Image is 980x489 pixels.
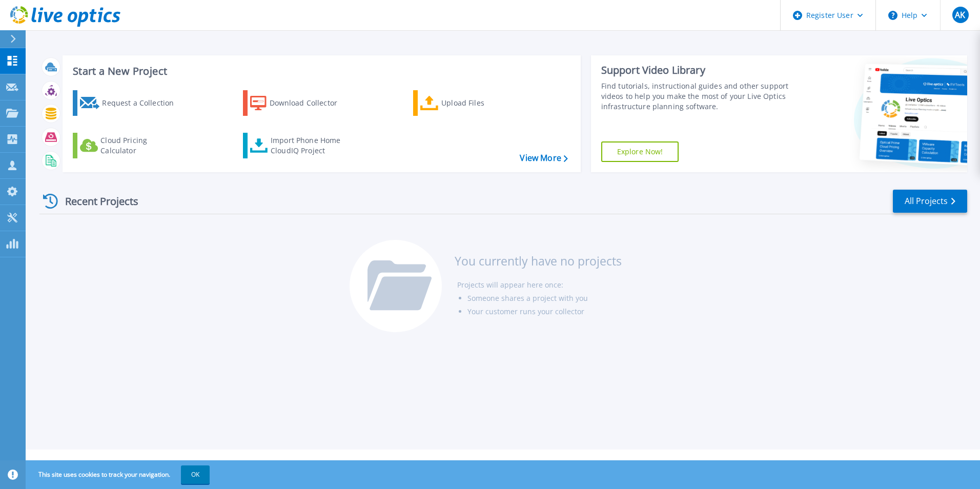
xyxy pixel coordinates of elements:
div: Upload Files [441,93,523,113]
div: Find tutorials, instructional guides and other support videos to help you make the most of your L... [601,81,793,112]
div: Support Video Library [601,64,793,77]
div: Request a Collection [102,93,184,113]
div: Cloud Pricing Calculator [100,135,182,156]
a: All Projects [893,190,967,213]
a: View More [520,153,567,163]
li: Someone shares a project with you [467,292,622,305]
div: Import Phone Home CloudIQ Project [271,135,351,156]
div: Recent Projects [39,189,152,214]
li: Your customer runs your collector [467,305,622,318]
span: AK [955,11,965,19]
div: Download Collector [270,93,352,113]
span: This site uses cookies to track your navigation. [28,465,210,484]
button: OK [181,465,210,484]
a: Upload Files [413,90,527,116]
a: Request a Collection [73,90,187,116]
h3: Start a New Project [73,66,567,77]
a: Cloud Pricing Calculator [73,133,187,158]
li: Projects will appear here once: [457,278,622,292]
h3: You currently have no projects [455,255,622,267]
a: Explore Now! [601,141,679,162]
a: Download Collector [243,90,357,116]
